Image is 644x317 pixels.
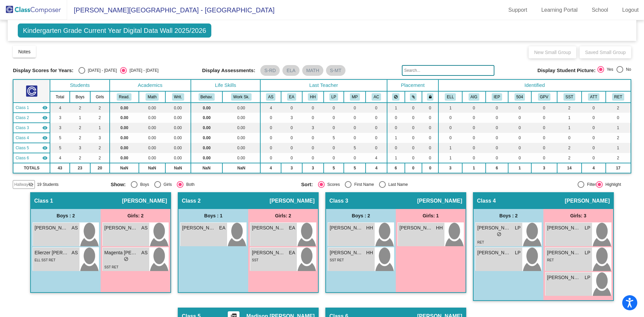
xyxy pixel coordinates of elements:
td: 0 [387,143,405,153]
mat-chip: S-MT [326,65,345,76]
td: 0 [422,113,439,123]
th: Previously Retained or Being Retained [606,91,631,103]
mat-icon: visibility [42,115,48,120]
td: 0 [344,103,366,113]
td: 0 [324,153,344,163]
td: 0 [422,163,439,173]
td: 5 [344,163,366,173]
span: EA [219,224,225,231]
th: Life Skills [191,80,261,91]
th: Anna Sanchez [260,91,281,103]
td: 0 [422,143,439,153]
td: 1 [557,123,582,133]
th: Individualized Education Plan [486,91,508,103]
td: 14 [557,163,582,173]
td: 3 [438,163,462,173]
td: 0 [582,153,605,163]
td: 0 [606,113,631,123]
td: 0 [281,143,302,153]
th: Girls [90,91,110,103]
td: 0 [422,153,439,163]
td: 4 [582,163,605,173]
td: 0 [582,103,605,113]
button: Work Sk. [231,93,251,101]
span: [PERSON_NAME] [182,224,216,231]
td: 0.00 [191,113,222,123]
button: ELL [445,93,456,101]
span: [PERSON_NAME] [122,198,167,204]
td: 0.00 [165,153,191,163]
td: 0.00 [165,113,191,123]
span: [PERSON_NAME] [565,198,610,204]
td: 1 [462,163,486,173]
td: 0 [531,123,557,133]
button: MP [350,93,360,101]
span: 19 Students [37,181,58,188]
td: 2 [90,143,110,153]
td: 0 [387,113,405,123]
span: Class 4 [477,198,496,204]
span: Kindergarten Grade Current Year Digital Data Wall 2025/2026 [18,23,211,38]
td: 0.00 [165,123,191,133]
td: 4 [50,103,70,113]
td: 5 [50,143,70,153]
th: Hailey Hodshon [302,91,324,103]
div: [DATE] - [DATE] [127,67,158,73]
td: 0 [302,113,324,123]
td: 0 [462,123,486,133]
button: Math [146,93,158,101]
span: Class 1 [34,198,53,204]
td: 6 [387,163,405,173]
input: Search... [402,65,494,76]
td: 0.00 [165,143,191,153]
div: First Name [352,181,374,188]
td: 0 [508,153,531,163]
td: 0 [462,113,486,123]
td: 2 [606,153,631,163]
td: 0 [281,133,302,143]
div: Girls: 1 [396,209,466,222]
span: [PERSON_NAME] [35,224,68,231]
a: Learning Portal [536,5,583,15]
td: 0 [324,103,344,113]
td: 0.00 [222,103,260,113]
td: 3 [281,113,302,123]
td: 0 [260,133,281,143]
th: Good Parent Volunteer [531,91,557,103]
div: Boys : 2 [326,209,396,222]
td: 3 [70,143,90,153]
mat-radio-group: Select an option [597,66,631,75]
span: Hallway [14,181,28,188]
td: 4 [260,103,281,113]
th: Students [50,80,109,91]
span: Class 2 [15,115,29,121]
td: 0 [422,103,439,113]
td: 3 [302,123,324,133]
td: 2 [90,103,110,113]
td: 0.00 [110,133,139,143]
mat-chip: ELA [282,65,299,76]
div: Boys [138,181,149,188]
div: Scores [325,181,340,188]
span: Class 3 [15,125,29,131]
td: 0 [582,143,605,153]
td: 0 [366,143,387,153]
td: 1 [387,133,405,143]
th: Alana Copeland [366,91,387,103]
th: Lisa Popish [324,91,344,103]
button: IEP [492,93,502,101]
td: 0 [281,153,302,163]
mat-icon: visibility [42,145,48,151]
td: 0 [324,123,344,133]
td: 0 [462,153,486,163]
td: 0.00 [222,133,260,143]
span: Class 3 [329,198,348,204]
td: 1 [438,153,462,163]
td: 0 [422,133,439,143]
td: 0 [344,113,366,123]
button: Read. [117,93,131,101]
div: Boys : 2 [31,209,101,222]
td: 1 [606,143,631,153]
mat-chip: S-RD [260,65,280,76]
td: 0 [531,133,557,143]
